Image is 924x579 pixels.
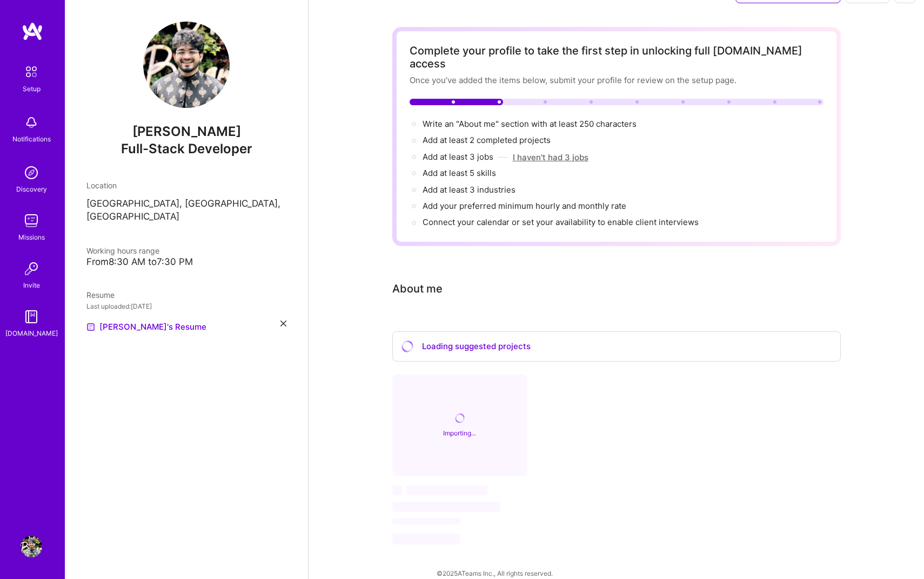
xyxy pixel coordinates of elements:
span: Add at least 5 skills [423,168,496,178]
div: Discovery [16,183,47,195]
span: ‌ [406,486,487,495]
span: ‌ [392,534,460,544]
img: Resume [86,323,95,331]
img: setup [20,60,43,83]
img: guide book [21,306,42,328]
div: From 8:30 AM to 7:30 PM [86,256,286,268]
span: Add at least 2 completed projects [423,135,551,145]
div: [DOMAIN_NAME] [5,328,58,339]
span: Add your preferred minimum hourly and monthly rate [423,201,626,211]
img: discovery [21,162,42,183]
i: icon CircleLoadingViolet [453,412,466,425]
span: Full-Stack Developer [121,141,252,156]
i: icon Close [280,321,286,326]
span: Connect your calendar or set your availability to enable client interviews [423,217,699,227]
span: ‌ [392,486,402,495]
div: Complete your profile to take the first step in unlocking full [DOMAIN_NAME] access [410,44,823,70]
a: User Avatar [18,536,45,557]
button: I haven't had 3 jobs [513,152,588,163]
span: ‌ [392,502,500,512]
span: Add at least 3 jobs [423,152,493,162]
div: Invite [23,280,40,291]
p: [GEOGRAPHIC_DATA], [GEOGRAPHIC_DATA], [GEOGRAPHIC_DATA] [86,197,286,223]
span: Working hours range [86,246,159,255]
div: About me [392,281,443,297]
i: icon CircleLoadingViolet [399,338,416,355]
span: Resume [86,290,115,299]
span: Add at least 3 industries [423,185,515,195]
div: Missions [18,231,45,243]
div: Setup [23,83,41,94]
div: Once you’ve added the items below, submit your profile for review on the setup page. [410,74,823,86]
div: Location [86,180,286,191]
img: User Avatar [143,22,230,108]
div: Notifications [12,133,51,145]
img: teamwork [21,210,42,231]
img: logo [22,22,43,41]
img: bell [21,112,42,133]
div: Last uploaded: [DATE] [86,301,286,312]
div: Importing... [443,427,476,439]
span: Write an "About me" section with at least 250 characters [423,119,639,129]
img: Invite [21,258,42,280]
img: User Avatar [21,536,42,557]
a: [PERSON_NAME]'s Resume [86,321,206,333]
div: Loading suggested projects [392,331,841,362]
span: ‌ [392,518,460,524]
span: [PERSON_NAME] [86,124,286,140]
